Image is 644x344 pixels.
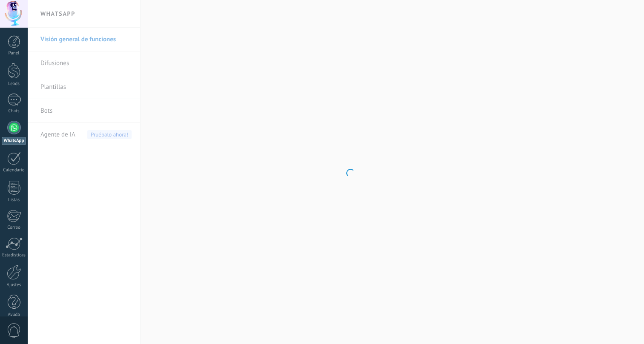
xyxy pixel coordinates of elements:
[2,108,26,114] div: Chats
[2,312,26,318] div: Ayuda
[2,137,26,145] div: WhatsApp
[2,168,26,173] div: Calendario
[2,253,26,258] div: Estadísticas
[2,81,26,87] div: Leads
[2,51,26,56] div: Panel
[2,197,26,203] div: Listas
[2,282,26,288] div: Ajustes
[2,225,26,230] div: Correo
